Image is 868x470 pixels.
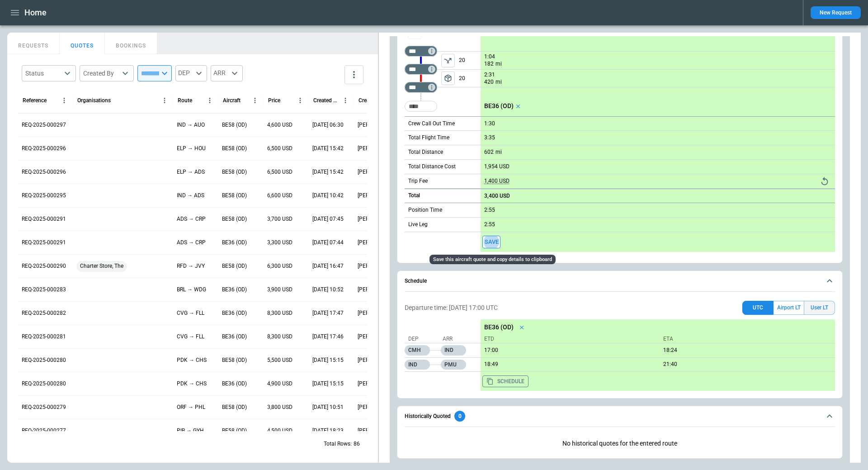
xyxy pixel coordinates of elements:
[405,304,498,312] p: Departure time: [DATE] 17:00 UTC
[267,121,292,129] p: 4,600 USD
[339,94,352,107] button: Created At (UTC-05:00) column menu
[249,94,261,107] button: Aircraft column menu
[358,286,396,294] p: [PERSON_NAME]
[408,206,442,214] p: Position Time
[484,120,495,127] p: 1:30
[408,148,443,156] p: Total Distance
[267,145,292,152] p: 6,500 USD
[358,356,396,364] p: [PERSON_NAME]
[441,360,466,370] p: PMU
[177,168,205,176] p: ELP → ADS
[177,262,205,270] p: RFD → JVY
[158,94,171,107] button: Organisations column menu
[222,286,247,294] p: BE36 (OD)
[459,52,481,69] p: 20
[177,192,204,199] p: IND → ADS
[22,239,66,247] p: REQ-2025-000291
[454,411,465,422] div: 0
[358,404,396,411] p: [PERSON_NAME]
[495,148,502,156] p: mi
[22,121,66,129] p: REQ-2025-000297
[22,380,66,388] p: REQ-2025-000280
[408,221,428,228] p: Live Leg
[312,309,344,317] p: 09/16/2025 17:47
[405,345,430,356] p: CMH
[222,121,247,129] p: BE58 (OD)
[58,94,71,107] button: Reference column menu
[25,69,61,78] div: Status
[22,262,66,270] p: REQ-2025-000290
[484,102,514,110] p: BE36 (OD)
[294,94,307,107] button: Price column menu
[267,286,292,294] p: 3,900 USD
[268,97,280,104] div: Price
[177,309,204,317] p: CVG → FLL
[177,286,206,294] p: BRL → WDG
[408,134,449,142] p: Total Flight Time
[344,65,363,84] button: more
[105,33,157,54] button: BOOKINGS
[405,278,427,284] h6: Schedule
[22,356,66,364] p: REQ-2025-000280
[222,145,247,152] p: BE58 (OD)
[484,335,656,343] p: ETD
[484,178,509,185] p: 1,400 USD
[405,360,430,370] p: IND
[405,64,437,75] div: Too short
[177,121,205,129] p: IND → AUO
[358,121,396,129] p: [PERSON_NAME]
[804,301,835,315] button: User LT
[358,262,396,270] p: [PERSON_NAME]
[484,163,509,170] p: 1,954 USD
[405,413,451,419] h6: Historically Quoted
[312,404,344,411] p: 09/16/2025 10:51
[818,175,831,188] button: Reset
[405,406,835,427] button: Historically Quoted0
[408,120,455,128] p: Crew Call Out Time
[222,380,247,388] p: BE36 (OD)
[481,347,656,354] p: 09/24/2025
[312,356,344,364] p: 09/16/2025 15:15
[83,69,119,78] div: Created By
[441,54,455,67] span: Type of sector
[358,192,396,199] p: [PERSON_NAME]
[495,78,502,86] p: mi
[312,215,344,223] p: 09/22/2025 07:45
[441,71,455,85] span: Type of sector
[358,215,396,223] p: [PERSON_NAME]
[222,309,247,317] p: BE36 (OD)
[358,309,396,317] p: [PERSON_NAME]
[222,404,247,411] p: BE58 (OD)
[267,168,292,176] p: 6,500 USD
[742,301,774,315] button: UTC
[77,97,111,104] div: Organisations
[222,239,247,247] p: BE36 (OD)
[441,71,455,85] button: left aligned
[359,97,384,104] div: Created by
[405,432,835,455] div: Historically Quoted0
[267,356,292,364] p: 5,500 USD
[175,65,207,81] div: DEP
[482,236,500,249] button: Save
[358,239,396,247] p: [PERSON_NAME]
[267,192,292,199] p: 6,600 USD
[484,60,494,68] p: 182
[24,7,47,18] h1: Home
[495,60,502,68] p: mi
[22,333,66,341] p: REQ-2025-000281
[223,97,241,104] div: Aircraft
[60,33,105,54] button: QUOTES
[484,78,494,86] p: 420
[222,168,247,176] p: BE58 (OD)
[22,145,66,152] p: REQ-2025-000296
[484,221,495,228] p: 2:55
[222,262,247,270] p: BE58 (OD)
[203,94,216,107] button: Route column menu
[482,236,500,249] span: Save this aircraft quote and copy details to clipboard
[405,101,437,112] div: Too short
[76,255,127,278] span: Charter Store, The
[177,215,206,223] p: ADS → CRP
[660,347,835,354] p: 09/24/2025
[22,168,66,176] p: REQ-2025-000296
[441,345,466,356] p: IND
